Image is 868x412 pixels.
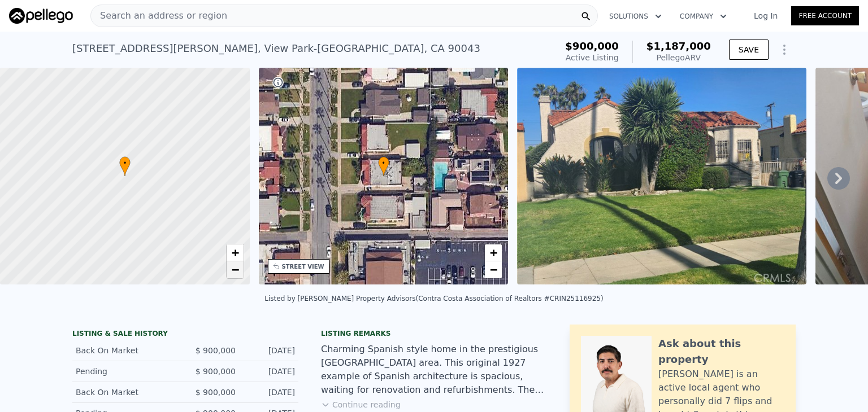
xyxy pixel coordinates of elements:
[72,329,298,340] div: LISTING & SALE HISTORY
[76,345,176,356] div: Back On Market
[600,6,671,27] button: Solutions
[485,261,502,278] a: Zoom out
[245,387,295,398] div: [DATE]
[227,261,244,278] a: Zoom out
[646,40,711,52] span: $1,187,000
[517,68,806,284] img: Sale: 166158407 Parcel: 50981549
[245,345,295,356] div: [DATE]
[282,262,324,271] div: STREET VIEW
[119,158,131,168] span: •
[378,156,389,176] div: •
[490,246,497,260] span: +
[321,399,401,410] button: Continue reading
[773,38,796,61] button: Show Options
[740,10,791,21] a: Log In
[490,262,497,277] span: −
[378,158,389,168] span: •
[264,295,603,303] div: Listed by [PERSON_NAME] Property Advisors (Contra Costa Association of Realtors #CRIN25116925)
[658,336,784,367] div: Ask about this property
[321,329,547,338] div: Listing remarks
[119,156,131,176] div: •
[227,244,244,261] a: Zoom in
[729,40,769,60] button: SAVE
[566,53,619,62] span: Active Listing
[231,262,238,277] span: −
[646,52,711,63] div: Pellego ARV
[565,40,619,52] span: $900,000
[485,244,502,261] a: Zoom in
[9,8,73,24] img: Pellego
[76,387,176,398] div: Back On Market
[196,346,236,355] span: $ 900,000
[196,388,236,397] span: $ 900,000
[76,366,176,377] div: Pending
[72,41,480,56] div: [STREET_ADDRESS][PERSON_NAME] , View Park-[GEOGRAPHIC_DATA] , CA 90043
[196,367,236,376] span: $ 900,000
[245,366,295,377] div: [DATE]
[671,6,736,27] button: Company
[321,343,547,397] div: Charming Spanish style home in the prestigious [GEOGRAPHIC_DATA] area. This original 1927 example...
[791,6,859,25] a: Free Account
[231,246,238,260] span: +
[91,9,227,23] span: Search an address or region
